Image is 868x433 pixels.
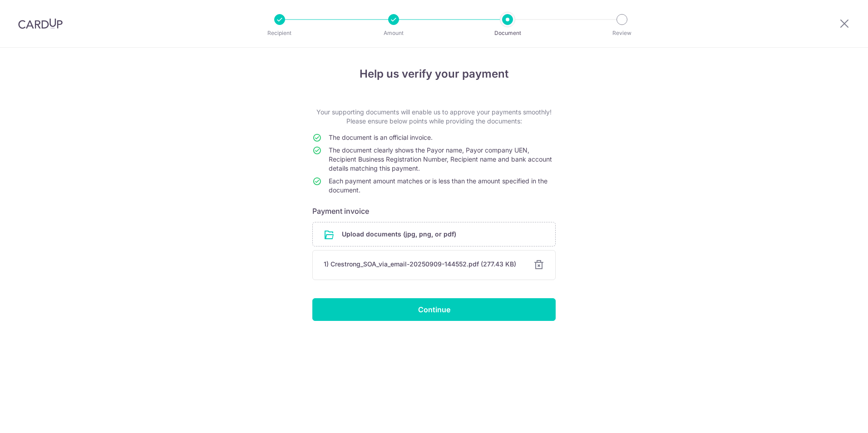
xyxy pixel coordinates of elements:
span: The document clearly shows the Payor name, Payor company UEN, Recipient Business Registration Num... [329,146,552,172]
span: The document is an official invoice. [329,133,433,141]
p: Your supporting documents will enable us to approve your payments smoothly! Please ensure below p... [312,108,556,126]
p: Document [474,29,541,38]
h6: Payment invoice [312,206,556,216]
div: Upload documents (jpg, png, or pdf) [312,222,556,246]
h4: Help us verify your payment [312,66,556,82]
p: Amount [360,29,427,38]
div: 1) Crestrong_SOA_via_email-20250909-144552.pdf (277.43 KB) [324,260,523,269]
span: Each payment amount matches or is less than the amount specified in the document. [329,177,547,194]
p: Recipient [246,29,313,38]
img: CardUp [18,18,63,29]
p: Review [588,29,656,38]
input: Continue [312,298,556,321]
